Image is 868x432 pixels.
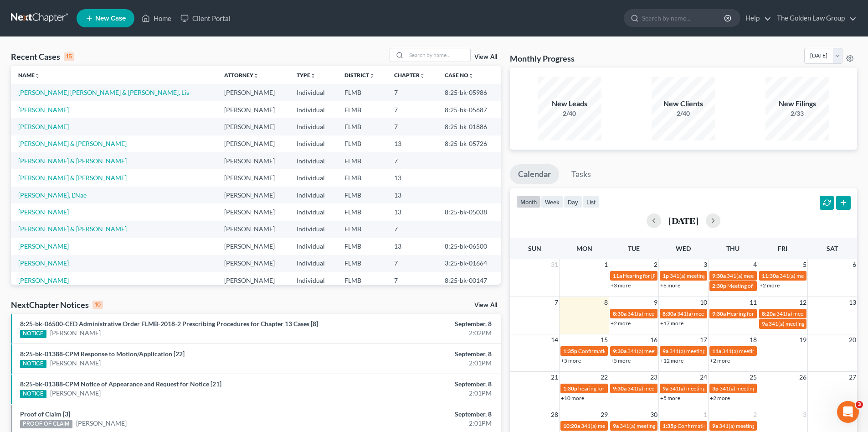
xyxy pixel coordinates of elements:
[437,203,501,220] td: 8:25-bk-05038
[677,310,765,317] span: 341(a) meeting for [PERSON_NAME]
[620,422,708,429] span: 341(a) meeting for [PERSON_NAME]
[762,320,768,327] span: 9a
[752,259,758,270] span: 4
[563,422,580,429] span: 10:20a
[769,320,857,327] span: 341(a) meeting for [PERSON_NAME]
[50,328,101,338] a: [PERSON_NAME]
[550,372,559,383] span: 21
[600,409,609,420] span: 29
[611,282,631,289] a: +3 more
[468,73,474,78] i: unfold_more
[772,10,857,26] a: The Golden Law Group
[578,348,683,354] span: Confirmation Hearing for [PERSON_NAME]
[289,272,337,289] td: Individual
[752,409,758,420] span: 2
[516,196,541,208] button: month
[653,259,658,270] span: 2
[289,238,337,255] td: Individual
[780,272,868,279] span: 341(a) meeting for [PERSON_NAME]
[563,385,577,392] span: 1:30p
[538,99,601,109] div: New Leads
[337,203,387,220] td: FLMB
[394,72,425,78] a: Chapterunfold_more
[762,272,779,279] span: 11:30a
[776,310,864,317] span: 341(a) meeting for [PERSON_NAME]
[340,319,492,328] div: September, 8
[603,259,609,270] span: 1
[18,106,69,114] a: [PERSON_NAME]
[289,169,337,186] td: Individual
[603,297,609,308] span: 8
[627,385,715,392] span: 341(a) meeting for [PERSON_NAME]
[445,72,474,78] a: Case Nounfold_more
[18,140,127,147] a: [PERSON_NAME] & [PERSON_NAME]
[848,372,857,383] span: 27
[749,334,758,345] span: 18
[576,245,592,252] span: Mon
[649,334,658,345] span: 16
[20,350,185,358] a: 8:25-bk-01388-CPM Response to Motion/Application [22]
[660,395,680,401] a: +5 more
[18,174,127,182] a: [PERSON_NAME] & [PERSON_NAME]
[18,208,69,216] a: [PERSON_NAME]
[337,152,387,169] td: FLMB
[660,282,680,289] a: +6 more
[538,109,601,118] div: 2/40
[798,334,807,345] span: 19
[669,348,806,354] span: 341(a) meeting for [PERSON_NAME] & [PERSON_NAME]
[20,360,46,368] div: NOTICE
[387,272,437,289] td: 7
[660,357,683,364] a: +12 more
[340,328,492,338] div: 2:02PM
[727,272,815,279] span: 341(a) meeting for [PERSON_NAME]
[344,72,375,78] a: Districtunfold_more
[289,203,337,220] td: Individual
[20,320,318,328] a: 8:25-bk-06500-CED Administrative Order FLMB-2018-2 Prescribing Procedures for Chapter 13 Cases [8]
[798,372,807,383] span: 26
[340,359,492,368] div: 2:01PM
[337,84,387,101] td: FLMB
[289,101,337,118] td: Individual
[137,10,176,26] a: Home
[217,118,289,135] td: [PERSON_NAME]
[387,118,437,135] td: 7
[217,101,289,118] td: [PERSON_NAME]
[337,101,387,118] td: FLMB
[95,15,126,22] span: New Case
[289,255,337,272] td: Individual
[474,54,497,60] a: View All
[11,299,103,310] div: NextChapter Notices
[649,372,658,383] span: 23
[582,196,600,208] button: list
[762,310,776,317] span: 8:20a
[289,152,337,169] td: Individual
[340,349,492,359] div: September, 8
[337,272,387,289] td: FLMB
[18,191,87,199] a: [PERSON_NAME], L'Nae
[337,238,387,255] td: FLMB
[474,302,497,308] a: View All
[528,245,541,252] span: Sun
[798,297,807,308] span: 12
[18,242,69,250] a: [PERSON_NAME]
[224,72,259,78] a: Attorneyunfold_more
[217,152,289,169] td: [PERSON_NAME]
[337,221,387,238] td: FLMB
[437,135,501,152] td: 8:25-bk-05726
[92,301,103,309] div: 10
[627,348,715,354] span: 341(a) meeting for [PERSON_NAME]
[837,401,859,423] iframe: Intercom live chat
[217,272,289,289] td: [PERSON_NAME]
[18,72,40,78] a: Nameunfold_more
[563,348,577,354] span: 1:35p
[765,109,829,118] div: 2/33
[652,99,715,109] div: New Clients
[660,320,683,327] a: +17 more
[802,409,807,420] span: 3
[653,297,658,308] span: 9
[760,282,780,289] a: +2 more
[749,297,758,308] span: 11
[710,357,730,364] a: +2 more
[699,372,708,383] span: 24
[623,272,694,279] span: Hearing for [PERSON_NAME]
